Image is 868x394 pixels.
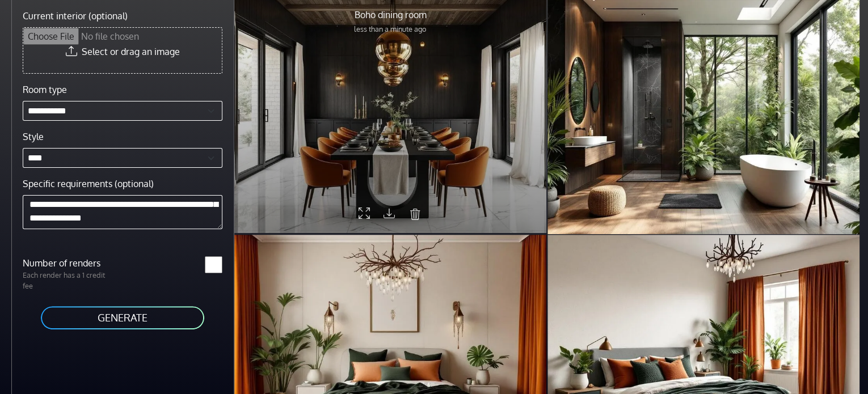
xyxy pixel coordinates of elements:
label: Style [23,130,44,143]
p: less than a minute ago [354,24,427,35]
label: Number of renders [16,256,123,270]
label: Specific requirements (optional) [23,177,154,190]
p: Boho dining room [354,8,427,22]
button: GENERATE [40,305,205,331]
label: Current interior (optional) [23,9,128,23]
p: Each render has a 1 credit fee [16,270,123,291]
label: Room type [23,83,67,96]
